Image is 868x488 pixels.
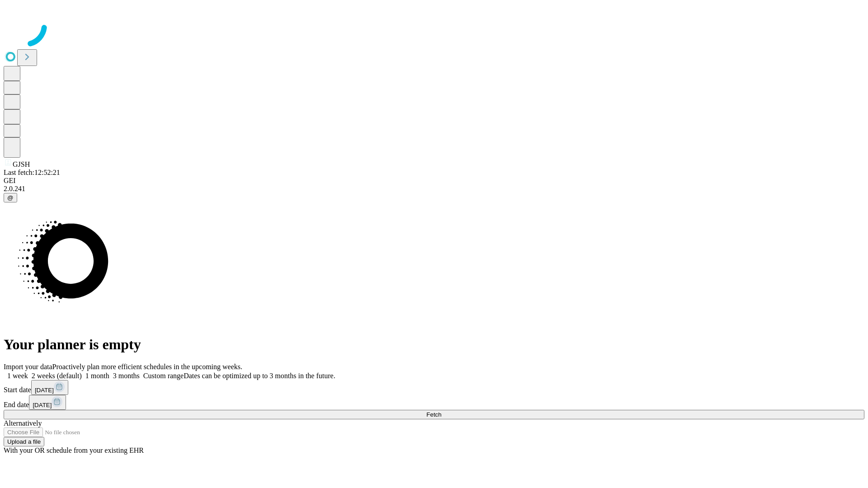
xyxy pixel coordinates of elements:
[4,185,864,193] div: 2.0.241
[4,437,44,446] button: Upload a file
[113,372,140,380] span: 3 months
[85,372,109,380] span: 1 month
[7,194,14,201] span: @
[426,411,441,418] span: Fetch
[4,363,52,371] span: Import your data
[31,380,68,395] button: [DATE]
[143,372,184,380] span: Custom range
[35,387,54,394] span: [DATE]
[4,446,144,454] span: With your OR schedule from your existing EHR
[4,410,864,419] button: Fetch
[4,419,42,427] span: Alternatively
[13,160,30,168] span: GJSH
[32,372,82,380] span: 2 weeks (default)
[52,363,242,371] span: Proactively plan more efficient schedules in the upcoming weeks.
[4,169,60,176] span: Last fetch: 12:52:21
[7,372,28,380] span: 1 week
[4,336,864,353] h1: Your planner is empty
[4,380,864,395] div: Start date
[4,177,864,185] div: GEI
[33,402,52,408] span: [DATE]
[4,395,864,410] div: End date
[4,193,17,202] button: @
[29,395,66,410] button: [DATE]
[184,372,335,380] span: Dates can be optimized up to 3 months in the future.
